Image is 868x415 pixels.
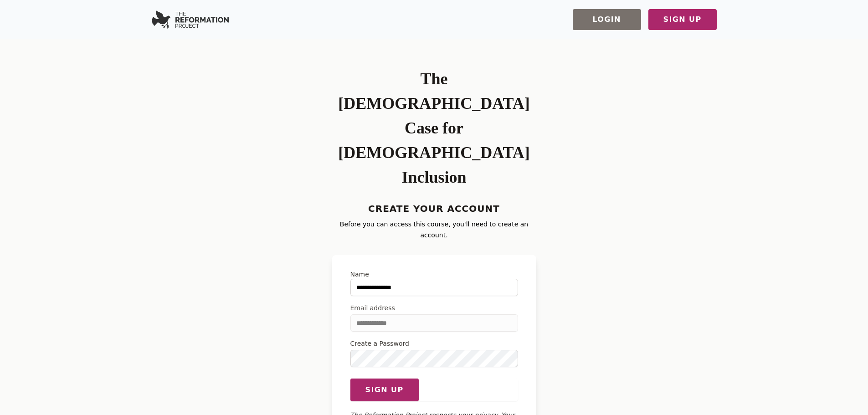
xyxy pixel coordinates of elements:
h4: Create Your Account [332,200,536,217]
h1: The [DEMOGRAPHIC_DATA] Case for [DEMOGRAPHIC_DATA] Inclusion [332,67,536,190]
button: Login [573,9,641,30]
span: Sign up [365,384,403,395]
span: Before you can access this course, you'll need to create an account. [340,220,528,239]
label: Create a Password [350,339,518,348]
label: Email address [350,303,518,313]
span: Login [592,14,621,25]
img: Serverless SaaS Boilerplate [152,10,229,29]
span: Sign Up [663,14,701,25]
button: Sign Up [648,9,717,30]
label: Name [350,270,518,279]
button: Sign up [350,378,419,401]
